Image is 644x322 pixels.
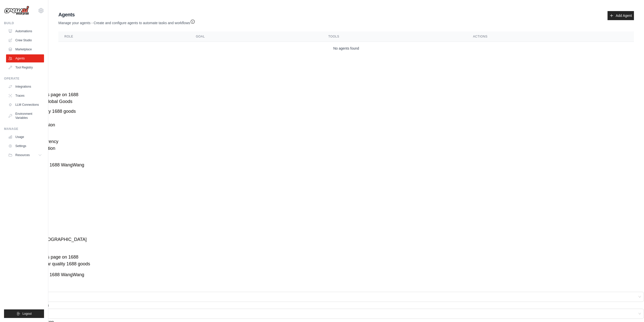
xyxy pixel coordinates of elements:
th: Actions [467,31,634,42]
a: Usage [6,133,44,141]
a: Automations [6,27,44,35]
a: Marketplace [6,45,44,53]
th: Tools [322,31,467,42]
a: Agents [6,54,44,62]
button: Resources [6,151,44,159]
a: Settings [6,142,44,150]
a: Traces [6,92,44,100]
h2: Agents [58,11,195,18]
div: Build [4,21,44,25]
td: No agents found [58,42,634,55]
span: Logout [22,312,32,316]
div: Operate [4,77,44,81]
span: USD - $ [3,292,641,302]
div: Manage [4,127,44,131]
span: Resources [15,153,30,157]
a: Add Agent [608,11,634,20]
a: LLM Connections [6,101,44,109]
a: Integrations [6,83,44,91]
a: Crew Studio [6,36,44,44]
img: Logo [4,6,29,15]
th: Goal [190,31,322,42]
a: Tool Registry [6,63,44,71]
p: Manage your agents - Create and configure agents to automate tasks and workflows [58,18,195,25]
button: Logout [4,309,44,318]
span: English [3,309,641,318]
th: Role [58,31,190,42]
a: Environment Variables [6,110,44,122]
